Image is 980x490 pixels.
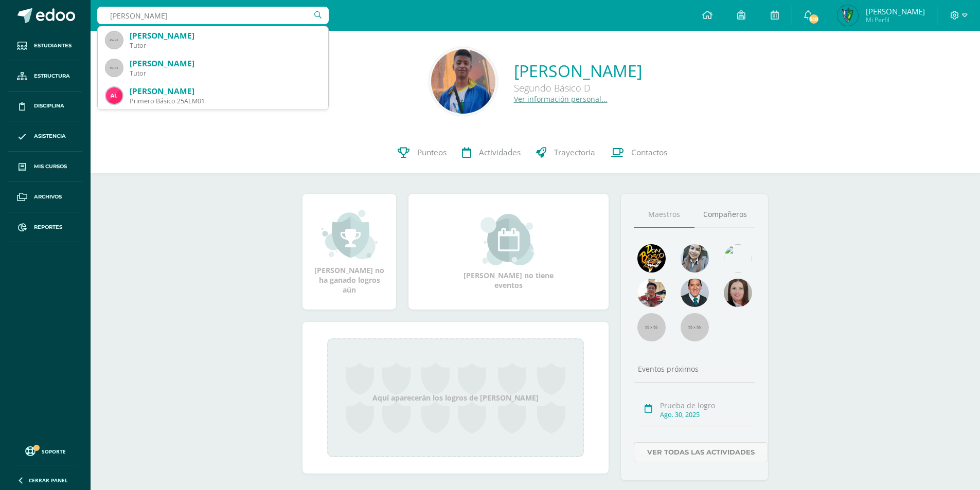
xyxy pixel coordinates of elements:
div: [PERSON_NAME] no ha ganado logros aún [313,209,386,295]
div: Eventos próximos [634,364,755,374]
img: 45bd7986b8947ad7e5894cbc9b781108.png [681,244,709,273]
a: Mis cursos [8,152,82,182]
img: 1b281a8218983e455f0ded11b96ffc56.png [838,5,858,26]
img: 45x45 [106,60,122,76]
div: Prueba de logro [660,401,752,410]
span: Mis cursos [34,162,67,171]
a: Disciplina [8,92,82,122]
span: Reportes [34,223,62,231]
a: Actividades [454,132,528,173]
a: Punteos [390,132,454,173]
a: Estructura [8,61,82,92]
div: Tutor [130,69,320,78]
img: eec80b72a0218df6e1b0c014193c2b59.png [681,279,709,307]
span: 518 [808,13,819,25]
span: Cerrar panel [29,477,68,484]
img: dc6dcc167d74c1b872daef059ee08812.png [106,87,122,104]
a: Compañeros [694,202,755,228]
img: event_small.png [480,214,537,265]
span: Soporte [42,448,66,455]
span: Actividades [479,147,521,158]
img: c25c8a4a46aeab7e345bf0f34826bacf.png [724,244,752,273]
img: 11152eb22ca3048aebc25a5ecf6973a7.png [637,279,666,307]
a: Contactos [603,132,675,173]
span: [PERSON_NAME] [866,6,925,16]
a: Ver información personal... [514,94,608,104]
div: [PERSON_NAME] [130,30,320,41]
a: Reportes [8,212,82,243]
div: [PERSON_NAME] no tiene eventos [457,214,560,290]
a: Soporte [12,444,78,458]
span: Mi Perfil [866,15,925,24]
span: Disciplina [34,102,64,110]
img: 45x45 [106,32,122,48]
img: 55x55 [681,313,709,341]
span: Contactos [631,147,667,158]
div: Aquí aparecerán los logros de [PERSON_NAME] [327,338,584,457]
img: achievement_small.png [322,209,378,260]
div: Segundo Básico D [514,82,642,94]
div: [PERSON_NAME] [130,86,320,97]
span: Estudiantes [34,42,72,50]
span: Archivos [34,193,62,201]
div: [PERSON_NAME] [130,58,320,69]
span: Asistencia [34,132,66,140]
span: Estructura [34,72,70,80]
div: Primero Básico 25ALM01 [130,97,320,105]
a: Archivos [8,182,82,212]
img: 1eea23ebd475788d49613dbebf0b617b.png [431,49,495,114]
span: Punteos [417,147,447,158]
a: Trayectoria [528,132,603,173]
span: Trayectoria [554,147,595,158]
img: 67c3d6f6ad1c930a517675cdc903f95f.png [724,279,752,307]
div: Tutor [130,41,320,50]
a: [PERSON_NAME] [514,60,642,82]
input: Busca un usuario... [97,7,329,24]
a: Estudiantes [8,31,82,61]
div: Ago. 30, 2025 [660,410,752,419]
a: Asistencia [8,121,82,152]
img: 55x55 [637,313,666,341]
a: Ver todas las actividades [634,442,768,462]
a: Maestros [634,202,694,228]
img: 29fc2a48271e3f3676cb2cb292ff2552.png [637,244,666,273]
